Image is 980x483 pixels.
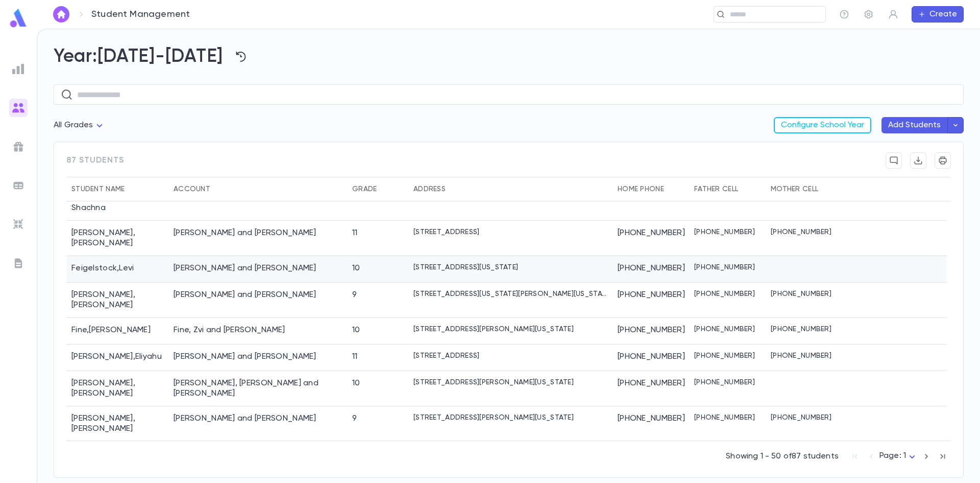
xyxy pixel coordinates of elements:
div: Page: 1 [879,448,918,464]
div: [PERSON_NAME] , [PERSON_NAME] [66,406,168,442]
div: All Grades [54,116,106,135]
div: Home Phone [618,177,664,201]
p: [PHONE_NUMBER] [694,352,755,360]
div: [PERSON_NAME] , [PERSON_NAME] [66,371,168,406]
div: Account [174,177,210,201]
div: Address [413,177,446,201]
img: students_gradient.3b4df2a2b995ef5086a14d9e1675a5ee.svg [12,102,24,114]
p: [PHONE_NUMBER] [694,263,755,271]
img: letters_grey.7941b92b52307dd3b8a917253454ce1c.svg [12,257,24,269]
div: Account [168,177,347,201]
div: [PHONE_NUMBER] [612,344,689,371]
p: [PHONE_NUMBER] [694,290,755,298]
div: [PERSON_NAME] , [PERSON_NAME] [66,221,168,256]
div: [PHONE_NUMBER] [612,221,689,256]
div: Grade [347,177,408,201]
img: logo [8,8,29,28]
span: 87 students [66,155,124,166]
p: [PHONE_NUMBER] [694,413,755,422]
div: [PHONE_NUMBER] [612,256,689,283]
div: Student Name [71,177,125,201]
div: Home Phone [612,177,689,201]
div: 9 [352,413,357,424]
div: Grade [352,177,377,201]
button: Add Students [881,117,947,133]
div: [PERSON_NAME] , [PERSON_NAME] [66,283,168,318]
div: 10 [352,325,360,335]
div: [PERSON_NAME] , Eliyahu [66,344,168,371]
span: Page: 1 [879,452,906,460]
div: Student Name [66,177,168,201]
div: Friedlander, Mayer and Esty [174,413,316,424]
p: [PHONE_NUMBER] [771,413,831,422]
div: Fine, Zvi and Malky [174,325,285,335]
p: [STREET_ADDRESS][PERSON_NAME][US_STATE] [413,325,574,333]
div: Feigelstock, Yeshaya and Nechama Baila [174,263,316,273]
button: Configure School Year [774,117,871,133]
div: 10 [352,263,360,273]
p: [STREET_ADDRESS][US_STATE] [413,263,518,271]
h2: Year: [DATE]-[DATE] [54,45,964,68]
img: reports_grey.c525e4749d1bce6a11f5fe2a8de1b229.svg [12,63,24,75]
div: Fishman, Yitzchok Meir and Yehudis [174,378,342,399]
div: Feigelstock , Levi [66,256,168,283]
div: [PHONE_NUMBER] [612,371,689,406]
div: [PHONE_NUMBER] [612,406,689,442]
p: [STREET_ADDRESS][PERSON_NAME][US_STATE] [413,378,574,386]
div: Fine , [PERSON_NAME] [66,318,168,344]
img: imports_grey.530a8a0e642e233f2baf0ef88e8c9fcb.svg [12,218,24,231]
div: Mother Cell [766,177,842,201]
p: [PHONE_NUMBER] [694,228,755,236]
p: [PHONE_NUMBER] [771,352,831,360]
p: Showing 1 - 50 of 87 students [726,451,839,462]
span: All Grades [54,121,93,129]
div: Epstein, Sruly and Malkie [174,228,316,238]
div: Father Cell [694,177,738,201]
div: 9 [352,290,357,300]
p: [PHONE_NUMBER] [771,325,831,333]
div: 10 [352,378,360,388]
div: Father Cell [689,177,766,201]
div: Mother Cell [771,177,818,201]
p: [STREET_ADDRESS][PERSON_NAME][US_STATE] [413,413,574,422]
img: campaigns_grey.99e729a5f7ee94e3726e6486bddda8f1.svg [12,141,24,153]
p: [PHONE_NUMBER] [694,378,755,386]
p: [PHONE_NUMBER] [771,290,831,298]
div: Address [408,177,612,201]
img: home_white.a664292cf8c1dea59945f0da9f25487c.svg [55,10,67,18]
div: [PHONE_NUMBER] [612,318,689,344]
button: Create [912,6,964,22]
p: [PHONE_NUMBER] [694,325,755,333]
div: [PHONE_NUMBER] [612,283,689,318]
div: Fisher, Shloime and Tova [174,352,316,362]
p: [STREET_ADDRESS] [413,228,479,236]
p: Student Management [91,9,190,20]
img: batches_grey.339ca447c9d9533ef1741baa751efc33.svg [12,179,24,192]
p: [STREET_ADDRESS] [413,352,479,360]
p: [STREET_ADDRESS][US_STATE][PERSON_NAME][US_STATE] [413,290,607,298]
div: 11 [352,352,358,362]
div: Feldman, Zvi and Shulamis [174,290,316,300]
div: 11 [352,228,358,238]
p: [PHONE_NUMBER] [771,228,831,236]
